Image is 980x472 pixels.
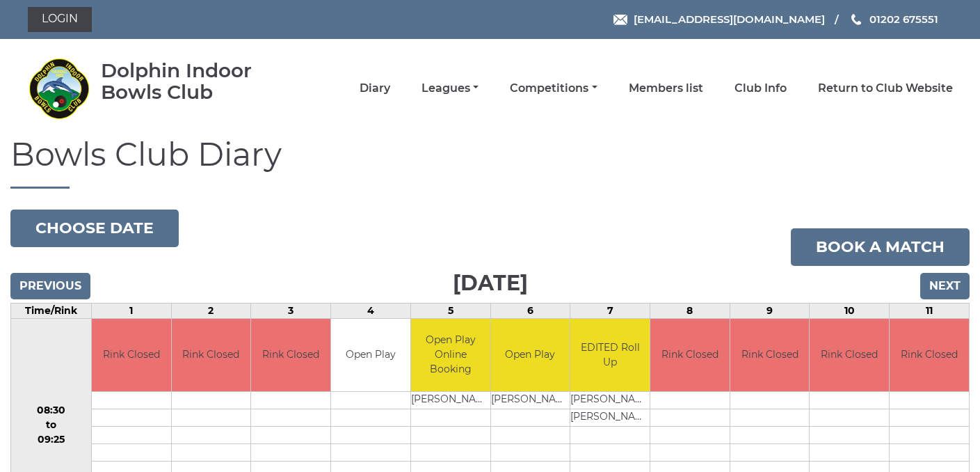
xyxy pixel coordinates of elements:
[570,392,650,409] td: [PERSON_NAME]
[91,303,171,318] td: 1
[613,11,825,27] a: Email [EMAIL_ADDRESS][DOMAIN_NAME]
[10,210,179,247] button: Choose date
[28,57,90,120] img: Dolphin Indoor Bowls Club
[730,319,810,392] td: Rink Closed
[650,319,730,392] td: Rink Closed
[570,409,650,427] td: [PERSON_NAME]
[11,303,92,318] td: Time/Rink
[890,319,969,392] td: Rink Closed
[849,11,938,27] a: Phone us 01202 675551
[851,14,861,25] img: Phone us
[251,319,330,392] td: Rink Closed
[491,319,570,392] td: Open Play
[810,303,890,318] td: 10
[810,319,889,392] td: Rink Closed
[650,303,730,318] td: 8
[411,392,490,409] td: [PERSON_NAME]
[172,319,251,392] td: Rink Closed
[818,81,953,96] a: Return to Club Website
[629,81,703,96] a: Members list
[92,319,171,392] td: Rink Closed
[613,15,627,25] img: Email
[10,273,90,299] input: Previous
[171,303,251,318] td: 2
[331,303,411,318] td: 4
[570,303,650,318] td: 7
[331,319,410,392] td: Open Play
[490,303,570,318] td: 6
[251,303,331,318] td: 3
[360,81,390,96] a: Diary
[730,303,810,318] td: 9
[101,60,292,103] div: Dolphin Indoor Bowls Club
[634,13,825,26] span: [EMAIL_ADDRESS][DOMAIN_NAME]
[570,319,650,392] td: EDITED Roll Up
[491,392,570,409] td: [PERSON_NAME]
[869,13,938,26] span: 01202 675551
[920,273,970,299] input: Next
[890,303,970,318] td: 11
[421,81,479,96] a: Leagues
[410,303,490,318] td: 5
[28,7,92,32] a: Login
[10,137,970,189] h1: Bowls Club Diary
[411,319,490,392] td: Open Play Online Booking
[791,228,970,266] a: Book a match
[510,81,597,96] a: Competitions
[734,81,787,96] a: Club Info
